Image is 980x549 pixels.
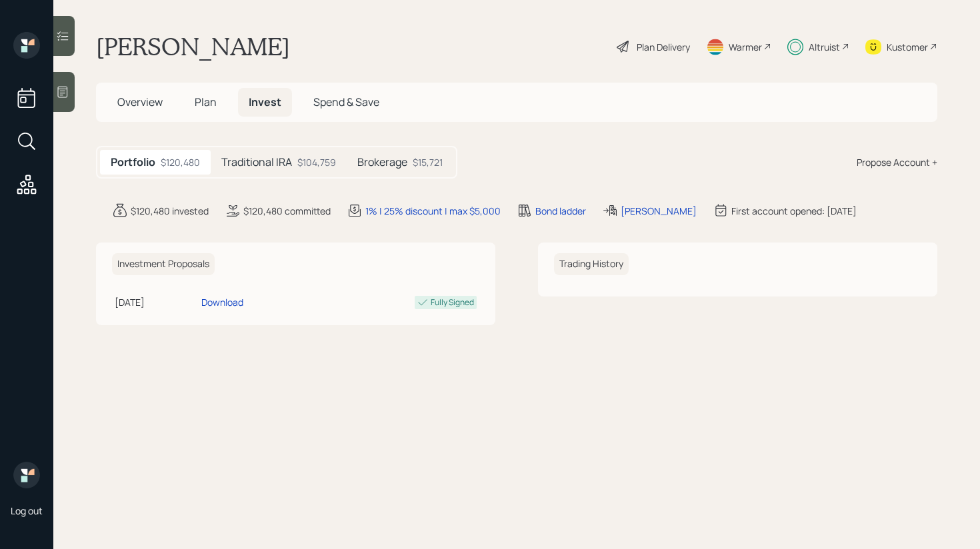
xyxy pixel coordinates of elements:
[297,155,336,169] div: $104,759
[221,156,292,169] h5: Traditional IRA
[201,295,243,309] div: Download
[313,95,379,109] span: Spend & Save
[357,156,407,169] h5: Brokerage
[731,204,857,218] div: First account opened: [DATE]
[887,40,928,54] div: Kustomer
[535,204,586,218] div: Bond ladder
[243,204,331,218] div: $120,480 committed
[621,204,697,218] div: [PERSON_NAME]
[365,204,501,218] div: 1% | 25% discount | max $5,000
[111,156,155,169] h5: Portfolio
[431,296,474,308] div: Fully Signed
[131,204,209,218] div: $120,480 invested
[413,155,443,169] div: $15,721
[809,40,840,54] div: Altruist
[115,295,196,309] div: [DATE]
[161,155,200,169] div: $120,480
[554,253,629,275] h6: Trading History
[249,95,281,109] span: Invest
[11,504,43,517] div: Log out
[195,95,217,109] span: Plan
[13,462,40,488] img: retirable_logo.png
[637,40,690,54] div: Plan Delivery
[857,155,937,169] div: Propose Account +
[117,95,163,109] span: Overview
[729,40,762,54] div: Warmer
[112,253,215,275] h6: Investment Proposals
[96,32,290,61] h1: [PERSON_NAME]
